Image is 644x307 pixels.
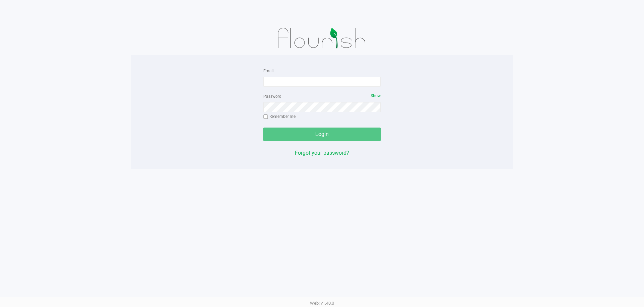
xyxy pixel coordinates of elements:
label: Remember me [263,113,296,120]
input: Remember me [263,114,268,119]
label: Password [263,93,281,99]
span: Show [371,93,381,98]
button: Forgot your password? [295,149,349,157]
span: Web: v1.40.0 [310,301,334,306]
label: Email [263,68,274,74]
